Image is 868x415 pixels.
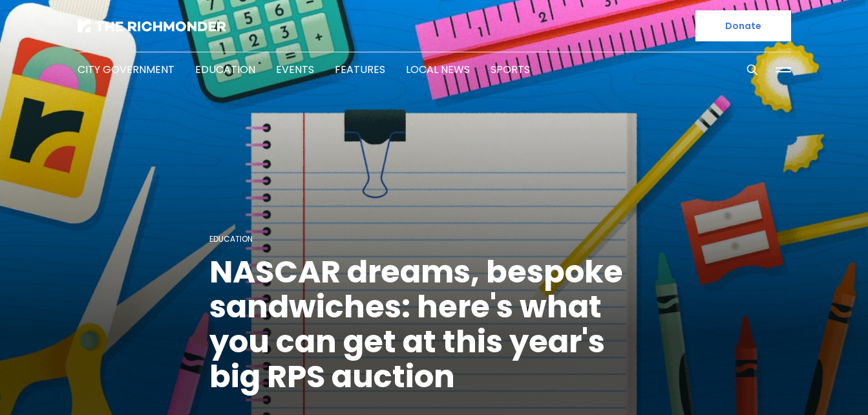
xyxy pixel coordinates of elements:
a: City Government [78,62,175,77]
a: Donate [695,10,791,41]
h1: NASCAR dreams, bespoke sandwiches: here's what you can get at this year's big RPS auction [209,255,659,394]
a: Education [195,62,255,77]
button: Search this site [743,60,762,80]
a: Events [276,62,314,77]
iframe: portal-trigger [759,352,868,415]
a: Education [209,233,253,244]
a: Local News [406,62,470,77]
a: Sports [491,62,530,77]
a: Features [335,62,385,77]
img: The Richmonder [78,19,226,32]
